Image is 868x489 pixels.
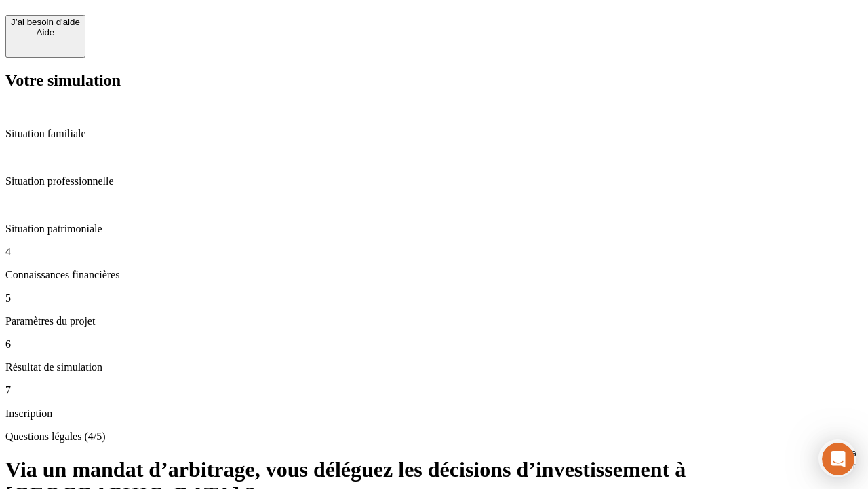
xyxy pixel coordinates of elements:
iframe: Intercom live chat discovery launcher [818,439,856,477]
p: 7 [5,384,863,397]
p: Situation familiale [5,128,863,140]
p: Situation professionnelle [5,175,863,187]
h2: Votre simulation [5,71,863,90]
p: 5 [5,292,863,304]
div: Vous avez besoin d’aide ? [14,12,334,22]
p: Questions légales (4/5) [5,431,863,443]
p: Situation patrimoniale [5,223,863,235]
p: Résultat de simulation [5,361,863,374]
div: L’équipe répond généralement dans un délai de quelques minutes. [14,22,334,37]
p: Connaissances financières [5,269,863,281]
p: 6 [5,338,863,350]
div: Aide [11,27,80,37]
div: J’ai besoin d'aide [11,17,80,27]
div: Ouvrir le Messenger Intercom [5,5,374,43]
p: Inscription [5,407,863,420]
p: 4 [5,246,863,258]
button: J’ai besoin d'aideAide [5,15,85,58]
iframe: Intercom live chat [822,443,854,475]
p: Paramètres du projet [5,315,863,327]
